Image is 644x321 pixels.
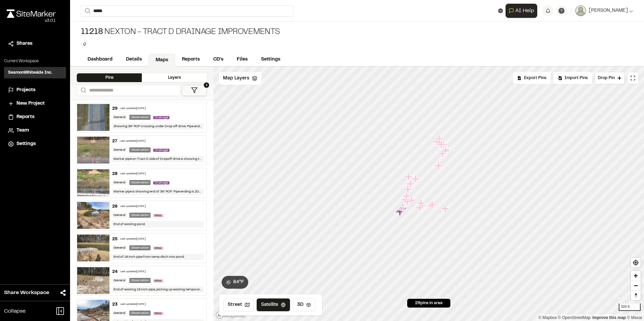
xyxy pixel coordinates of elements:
a: Projects [8,86,62,94]
span: Import Pins [565,75,588,81]
a: CD's [206,53,230,66]
div: End of existing 18 inch pipe, picking up existing temporary ditch [112,286,204,293]
div: Map marker [399,205,408,214]
div: End of existing pond. [112,221,204,227]
button: Open AI Assistant [506,4,537,18]
a: Team [8,127,62,134]
div: Map marker [427,202,436,211]
div: No pins available to export [513,72,551,84]
a: Reports [175,53,206,66]
span: Misc [153,247,163,250]
div: Observation [129,115,151,120]
div: 25 [112,236,118,242]
span: Misc [153,312,163,315]
span: 84 ° F [233,279,244,286]
span: Share Workspace [4,289,49,297]
div: Pins [77,73,142,82]
div: Observation [129,213,151,218]
div: General [112,147,127,152]
div: End of 18 inch pipe from temp ditch into pond. [112,254,204,260]
div: Map marker [404,197,412,206]
button: Clear text [498,8,503,13]
div: Map marker [436,135,445,143]
button: Street [223,298,254,311]
button: Edit Tags [81,40,88,48]
div: Marker pipe on Tract D side of Dropoff drive is showing the end of 36" RCP. Pipe ending is 30ft a... [112,156,204,162]
a: Mapbox logo [216,311,245,319]
a: Map feedback [592,315,626,320]
span: Export Pins [524,75,546,81]
a: Reports [8,113,62,121]
div: Open AI Assistant [506,4,540,18]
span: New Project [17,100,45,107]
img: file [77,267,109,294]
img: rebrand.png [7,9,56,18]
span: Map Layers [223,75,249,82]
div: Map marker [404,185,413,194]
div: Last updated [DATE] [120,139,146,143]
a: Dashboard [81,53,119,66]
div: Map marker [412,175,421,183]
span: Drop Pin [598,75,615,81]
span: 11218 [81,27,103,38]
a: Details [119,53,149,66]
span: Drainage [153,116,169,119]
button: Zoom out [631,281,641,290]
div: Observation [129,245,151,250]
span: 29 pins in area [415,300,443,306]
div: Map marker [408,196,417,205]
div: Map marker [402,195,411,204]
p: Current Workspace [4,58,66,64]
div: Last updated [DATE] [120,270,146,274]
div: Observation [129,278,151,283]
span: Projects [17,86,35,94]
button: Search [77,85,89,96]
div: General [112,245,127,250]
div: Map marker [442,205,450,213]
div: General [112,213,127,218]
img: file [77,169,109,196]
span: Collapse [4,307,26,315]
span: Shares [17,40,32,47]
span: Misc [153,279,163,282]
div: Map marker [416,204,425,212]
div: Observation [129,147,151,152]
div: Nexton - Tract D Drainage Improvements [81,27,280,38]
div: General [112,278,127,283]
div: Map marker [442,147,451,155]
a: Maxar [627,315,642,320]
div: Import Pins into your project [553,72,592,84]
a: Mapbox [538,315,557,320]
div: Map marker [403,192,412,201]
span: [PERSON_NAME] [589,7,628,14]
div: 23 [112,301,118,308]
button: 84°F [222,276,248,289]
div: Oh geez...please don't... [7,18,56,24]
div: 27 [112,138,117,144]
span: Drainage [153,181,169,184]
div: 28 [112,171,118,177]
div: 26 [112,204,118,210]
div: General [112,311,127,316]
img: file [77,235,109,261]
span: Zoom in [631,271,641,281]
a: Maps [149,54,175,67]
a: Shares [8,40,62,47]
img: file [77,104,109,131]
div: Map marker [438,140,446,149]
div: Observation [129,180,151,185]
div: Showing 36" RCP crossing under Drop off drive. Pipe ends are marked with PVC stub ups. [112,123,204,130]
div: General [112,180,127,185]
div: Map marker [399,204,408,213]
img: User [575,5,586,16]
div: Last updated [DATE] [120,172,146,176]
span: Misc [153,214,163,217]
img: file [77,202,109,229]
span: Team [17,127,29,134]
span: 1 [204,82,209,88]
div: 29 [112,106,118,112]
div: Map marker [417,199,426,208]
span: Reset bearing to north [631,291,641,300]
div: Marker pipe is showing end of 36" RCP. Pipe ending is 20ft away from edge of road and 5ft 8inches... [112,188,204,195]
div: Map marker [442,145,451,154]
